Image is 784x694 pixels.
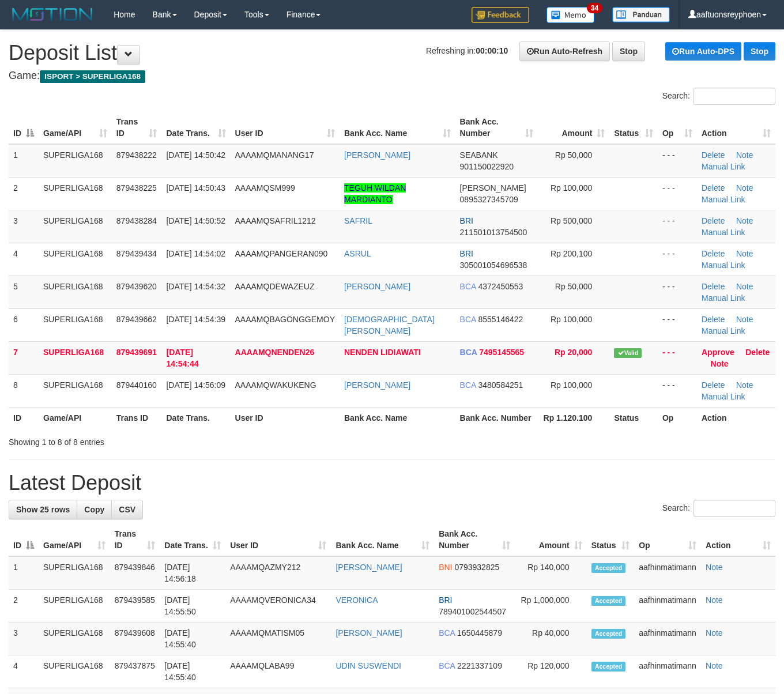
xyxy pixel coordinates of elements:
[344,216,372,225] a: SAFRIL
[662,88,775,105] label: Search:
[225,623,331,655] td: AAAAMQMATISM05
[439,628,455,638] span: BCA
[634,655,701,688] td: aafhinmatimann
[591,596,626,606] span: Accepted
[614,348,642,358] span: Valid transaction
[701,523,775,556] th: Action: activate to sort column ascending
[587,523,635,556] th: Status: activate to sort column ascending
[166,315,225,324] span: [DATE] 14:54:39
[439,563,452,572] span: BNI
[235,282,315,291] span: AAAAMQDEWAZEUZ
[9,432,318,448] div: Showing 1 to 8 of 8 entries
[609,407,658,428] th: Status
[702,249,725,258] a: Delete
[39,523,110,556] th: Game/API: activate to sort column ascending
[231,111,340,144] th: User ID: activate to sort column ascending
[426,46,508,55] span: Refreshing in:
[612,7,670,22] img: panduan.png
[591,629,626,639] span: Accepted
[460,162,514,171] span: Copy 901150022920 to clipboard
[9,243,39,276] td: 4
[16,505,70,514] span: Show 25 rows
[519,42,610,61] a: Run Auto-Refresh
[454,563,499,572] span: Copy 0793932825 to clipboard
[166,348,198,368] span: [DATE] 14:54:44
[702,162,745,171] a: Manual Link
[706,628,723,638] a: Note
[478,380,523,390] span: Copy 3480584251 to clipboard
[119,505,135,514] span: CSV
[344,282,410,291] a: [PERSON_NAME]
[609,111,658,144] th: Status: activate to sort column ascending
[9,500,77,519] a: Show 25 rows
[457,628,502,638] span: Copy 1650445879 to clipboard
[555,150,593,160] span: Rp 50,000
[555,282,593,291] span: Rp 50,000
[235,216,316,225] span: AAAAMQSAFRIL1212
[551,249,592,258] span: Rp 200,100
[116,380,157,390] span: 879440160
[9,556,39,590] td: 1
[39,308,112,341] td: SUPERLIGA168
[84,505,104,514] span: Copy
[697,111,775,144] th: Action: activate to sort column ascending
[166,249,225,258] span: [DATE] 14:54:02
[538,111,610,144] th: Amount: activate to sort column ascending
[225,655,331,688] td: AAAAMQLABA99
[538,407,610,428] th: Rp 1.120.100
[110,590,160,623] td: 879439585
[166,150,225,160] span: [DATE] 14:50:42
[551,315,592,324] span: Rp 100,000
[112,111,162,144] th: Trans ID: activate to sort column ascending
[235,150,314,160] span: AAAAMQMANANG17
[39,144,112,178] td: SUPERLIGA168
[39,556,110,590] td: SUPERLIGA168
[166,380,225,390] span: [DATE] 14:56:09
[460,195,518,204] span: Copy 0895327345709 to clipboard
[546,7,595,23] img: Button%20Memo.svg
[161,407,230,428] th: Date Trans.
[658,243,697,276] td: - - -
[702,183,725,193] a: Delete
[455,111,538,144] th: Bank Acc. Number: activate to sort column ascending
[555,348,592,357] span: Rp 20,000
[9,374,39,407] td: 8
[515,523,587,556] th: Amount: activate to sort column ascending
[460,261,527,270] span: Copy 305001054696538 to clipboard
[116,249,157,258] span: 879439434
[9,655,39,688] td: 4
[662,500,775,517] label: Search:
[460,315,476,324] span: BCA
[515,556,587,590] td: Rp 140,000
[697,407,775,428] th: Action
[702,282,725,291] a: Delete
[9,276,39,308] td: 5
[665,42,741,61] a: Run Auto-DPS
[336,628,402,638] a: [PERSON_NAME]
[479,348,524,357] span: Copy 7495145565 to clipboard
[9,308,39,341] td: 6
[702,392,745,401] a: Manual Link
[658,308,697,341] td: - - -
[160,556,225,590] td: [DATE] 14:56:18
[434,523,515,556] th: Bank Acc. Number: activate to sort column ascending
[166,282,225,291] span: [DATE] 14:54:32
[116,216,157,225] span: 879438284
[460,348,477,357] span: BCA
[658,210,697,243] td: - - -
[460,282,476,291] span: BCA
[744,42,775,61] a: Stop
[658,111,697,144] th: Op: activate to sort column ascending
[9,407,39,428] th: ID
[702,293,745,303] a: Manual Link
[111,500,143,519] a: CSV
[736,150,753,160] a: Note
[40,70,145,83] span: ISPORT > SUPERLIGA168
[551,183,592,193] span: Rp 100,000
[344,249,371,258] a: ASRUL
[439,661,455,670] span: BCA
[231,407,340,428] th: User ID
[39,590,110,623] td: SUPERLIGA168
[745,348,770,357] a: Delete
[702,315,725,324] a: Delete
